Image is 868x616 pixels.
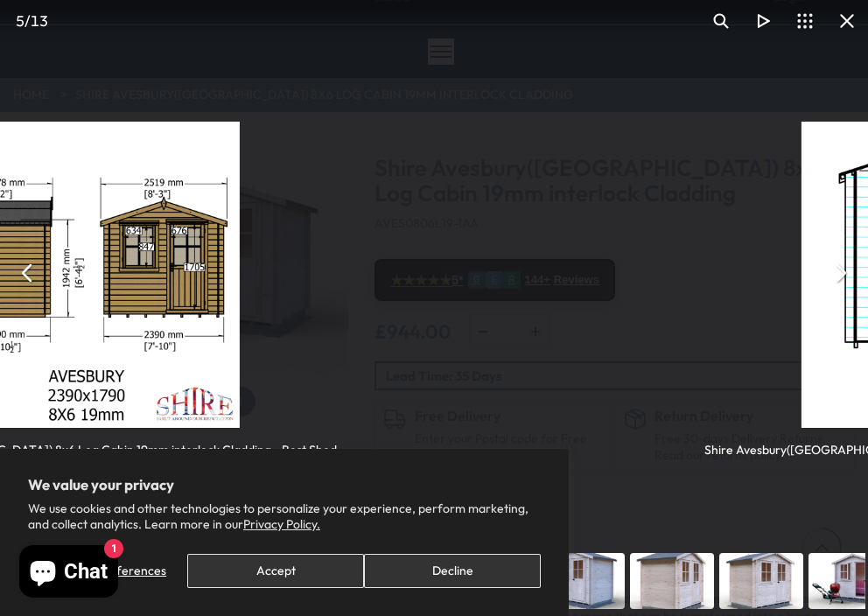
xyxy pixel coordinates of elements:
button: Accept [187,554,364,588]
button: Next [819,252,861,294]
h2: We value your privacy [28,477,541,493]
button: Previous [7,252,49,294]
span: 13 [31,11,48,30]
span: 5 [16,11,24,30]
inbox-online-store-chat: Shopify online store chat [14,545,123,602]
p: We use cookies and other technologies to personalize your experience, perform marketing, and coll... [28,500,541,532]
a: Privacy Policy. [243,516,320,532]
button: Decline [364,554,541,588]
